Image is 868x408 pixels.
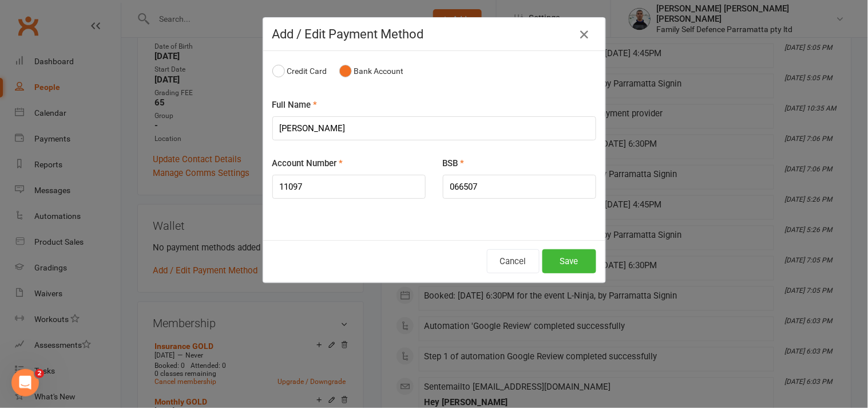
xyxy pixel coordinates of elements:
[11,369,39,397] iframe: Intercom live chat
[443,156,465,170] label: BSB
[272,156,343,170] label: Account Number
[542,249,596,273] button: Save
[272,98,318,112] label: Full Name
[272,60,327,82] button: Credit Card
[272,27,596,41] h4: Add / Edit Payment Method
[35,369,44,378] span: 2
[339,60,404,82] button: Bank Account
[487,249,540,273] button: Cancel
[576,25,594,44] button: Close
